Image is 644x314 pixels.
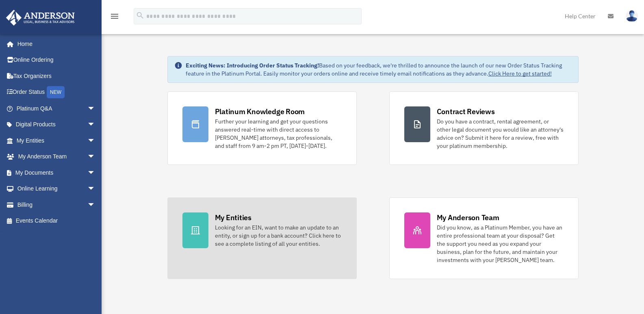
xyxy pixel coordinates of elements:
[389,91,579,165] a: Contract Reviews Do you have a contract, rental agreement, or other legal document you would like...
[87,149,104,165] span: arrow_drop_down
[215,212,252,223] div: My Entities
[215,106,305,117] div: Platinum Knowledge Room
[87,132,104,149] span: arrow_drop_down
[437,223,564,264] div: Did you know, as a Platinum Member, you have an entire professional team at your disposal? Get th...
[215,223,342,248] div: Looking for an EIN, want to make an update to an entity, or sign up for a bank account? Click her...
[186,62,319,69] strong: Exciting News: Introducing Order Status Tracking!
[6,197,108,213] a: Billingarrow_drop_down
[626,10,638,22] img: User Pic
[6,181,108,197] a: Online Learningarrow_drop_down
[87,165,104,181] span: arrow_drop_down
[6,165,108,181] a: My Documentsarrow_drop_down
[6,52,108,68] a: Online Ordering
[6,68,108,84] a: Tax Organizers
[6,149,108,165] a: My Anderson Teamarrow_drop_down
[110,11,119,21] i: menu
[6,213,108,229] a: Events Calendar
[6,117,108,133] a: Digital Productsarrow_drop_down
[215,117,342,150] div: Further your learning and get your questions answered real-time with direct access to [PERSON_NAM...
[47,86,65,98] div: NEW
[6,132,108,149] a: My Entitiesarrow_drop_down
[110,14,119,21] a: menu
[488,70,552,77] a: Click Here to get started!
[186,61,572,78] div: Based on your feedback, we're thrilled to announce the launch of our new Order Status Tracking fe...
[87,197,104,213] span: arrow_drop_down
[87,100,104,117] span: arrow_drop_down
[6,36,104,52] a: Home
[87,117,104,133] span: arrow_drop_down
[136,11,145,20] i: search
[87,181,104,197] span: arrow_drop_down
[167,197,357,279] a: My Entities Looking for an EIN, want to make an update to an entity, or sign up for a bank accoun...
[437,212,499,223] div: My Anderson Team
[4,10,77,26] img: Anderson Advisors Platinum Portal
[437,117,564,150] div: Do you have a contract, rental agreement, or other legal document you would like an attorney's ad...
[389,197,579,279] a: My Anderson Team Did you know, as a Platinum Member, you have an entire professional team at your...
[167,91,357,165] a: Platinum Knowledge Room Further your learning and get your questions answered real-time with dire...
[437,106,495,117] div: Contract Reviews
[6,100,108,117] a: Platinum Q&Aarrow_drop_down
[6,84,108,101] a: Order StatusNEW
